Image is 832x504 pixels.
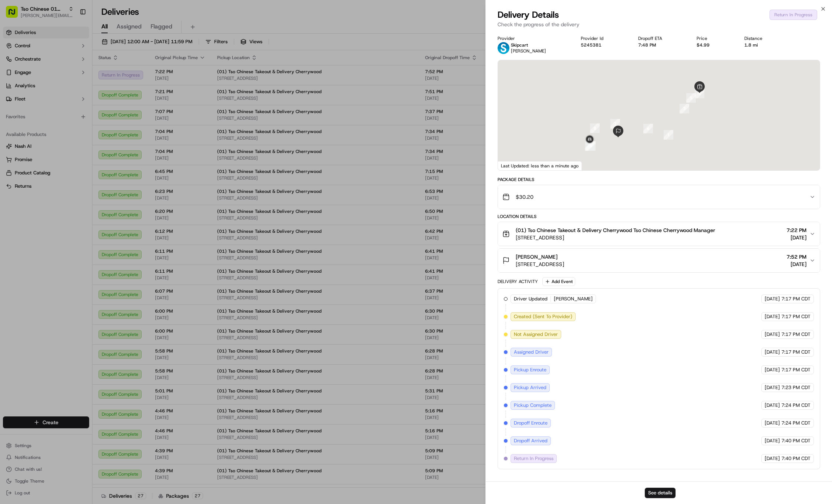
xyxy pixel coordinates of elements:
[498,35,569,41] div: Provider
[514,367,546,373] span: Pickup Enroute
[498,222,820,246] button: (01) Tso Chinese Takeout & Delivery Cherrywood Tso Chinese Cherrywood Manager[STREET_ADDRESS]7:22...
[516,193,533,201] span: $30.20
[638,35,685,41] div: Dropoff ETA
[643,124,653,133] div: 6
[781,455,811,462] span: 7:40 PM CDT
[765,402,780,409] span: [DATE]
[781,384,811,391] span: 7:23 PM CDT
[781,349,811,355] span: 7:17 PM CDT
[514,349,549,355] span: Assigned Driver
[765,384,780,391] span: [DATE]
[498,9,559,21] span: Delivery Details
[498,279,538,285] div: Delivery Activity
[498,21,820,28] p: Check the progress of the delivery
[786,260,806,268] span: [DATE]
[765,455,780,462] span: [DATE]
[765,313,780,320] span: [DATE]
[781,420,811,426] span: 7:24 PM CDT
[695,89,704,98] div: 4
[514,384,546,391] span: Pickup Arrived
[514,296,548,302] span: Driver Updated
[781,313,811,320] span: 7:17 PM CDT
[516,260,564,268] span: [STREET_ADDRESS]
[610,119,620,129] div: 7
[781,437,811,444] span: 7:40 PM CDT
[744,35,785,41] div: Distance
[781,402,811,409] span: 7:24 PM CDT
[664,130,673,140] div: 1
[586,141,596,151] div: 9
[585,141,594,151] div: 10
[498,177,820,183] div: Package Details
[765,420,780,426] span: [DATE]
[542,277,575,286] button: Add Event
[781,331,811,338] span: 7:17 PM CDT
[514,402,552,409] span: Pickup Complete
[498,185,820,209] button: $30.20
[680,104,689,113] div: 3
[697,42,732,48] div: $4.99
[498,161,582,170] div: Last Updated: less than a minute ago
[765,349,780,355] span: [DATE]
[498,42,509,54] img: profile_skipcart_partner.png
[514,455,553,462] span: Return In Progress
[765,437,780,444] span: [DATE]
[554,296,593,302] span: [PERSON_NAME]
[765,331,780,338] span: [DATE]
[511,42,546,48] p: Skipcart
[498,249,820,272] button: [PERSON_NAME][STREET_ADDRESS]7:52 PM[DATE]
[514,437,548,444] span: Dropoff Arrived
[686,93,696,103] div: 5
[516,227,715,234] span: (01) Tso Chinese Takeout & Delivery Cherrywood Tso Chinese Cherrywood Manager
[516,253,558,260] span: [PERSON_NAME]
[514,331,558,338] span: Not Assigned Driver
[786,253,806,260] span: 7:52 PM
[514,313,572,320] span: Created (Sent To Provider)
[786,234,806,241] span: [DATE]
[638,42,685,48] div: 7:48 PM
[786,227,806,234] span: 7:22 PM
[498,214,820,219] div: Location Details
[511,48,546,54] span: [PERSON_NAME]
[581,42,602,48] button: 5245381
[697,35,732,41] div: Price
[645,488,676,498] button: See details
[765,367,780,373] span: [DATE]
[516,234,715,241] span: [STREET_ADDRESS]
[590,123,600,133] div: 8
[765,296,780,302] span: [DATE]
[781,296,811,302] span: 7:17 PM CDT
[581,35,626,41] div: Provider Id
[744,42,785,48] div: 1.8 mi
[514,420,548,426] span: Dropoff Enroute
[781,367,811,373] span: 7:17 PM CDT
